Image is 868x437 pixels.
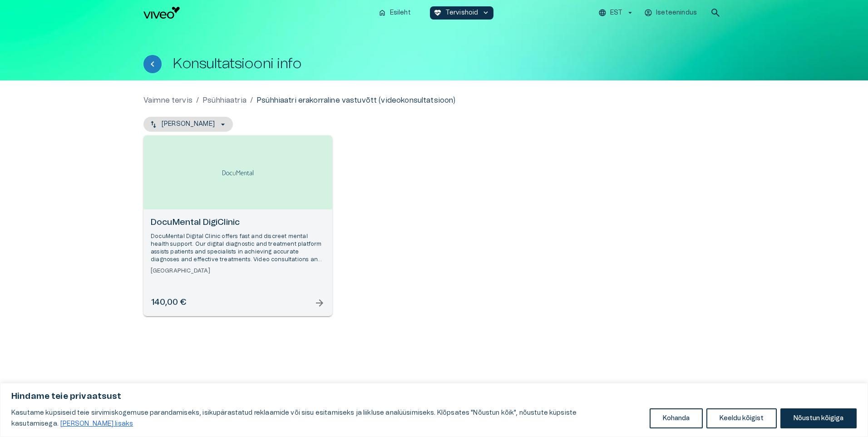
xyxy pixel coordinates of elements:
span: home [378,9,386,17]
button: ecg_heartTervishoidkeyboard_arrow_down [430,6,494,20]
p: Iseteenindus [656,8,697,18]
button: Nõustun kõigiga [780,408,857,428]
p: [PERSON_NAME] [162,119,215,129]
button: EST [597,6,636,20]
span: ecg_heart [434,9,442,17]
p: Kasutame küpsiseid teie sirvimiskogemuse parandamiseks, isikupärastatud reklaamide või sisu esita... [11,407,643,429]
p: Hindame teie privaatsust [11,391,857,402]
button: [PERSON_NAME] [143,117,233,132]
button: open search modal [706,4,725,22]
button: Keeldu kõigist [706,408,777,428]
a: Vaimne tervis [143,95,192,106]
img: DocuMental DigiClinic logo [220,158,256,187]
button: Kohanda [650,408,703,428]
a: Navigate to homepage [143,7,371,19]
button: homeEsileht [375,6,415,20]
h6: DocuMental DigiClinic [151,217,325,229]
span: search [710,7,721,18]
button: Iseteenindus [643,6,699,20]
h6: 140,00 € [151,297,186,309]
p: DocuMental Digital Clinic offers fast and discreet mental health support. Our digital diagnostic ... [151,233,325,264]
span: arrow_forward [314,298,325,308]
span: Help [46,7,60,15]
p: Psühhiaatri erakorraline vastuvõtt (videokonsultatsioon) [256,95,455,106]
a: Psühhiaatria [202,95,247,106]
button: Tagasi [143,55,162,73]
img: Viveo logo [143,7,180,19]
p: EST [610,8,622,18]
p: / [250,95,253,106]
a: Open selected supplier available booking dates [143,135,332,316]
h6: [GEOGRAPHIC_DATA] [151,267,325,275]
p: / [196,95,199,106]
span: keyboard_arrow_down [482,9,490,17]
p: Tervishoid [445,8,478,18]
h1: Konsultatsiooni info [173,56,301,72]
a: Loe lisaks [60,420,133,427]
p: Esileht [390,8,411,18]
